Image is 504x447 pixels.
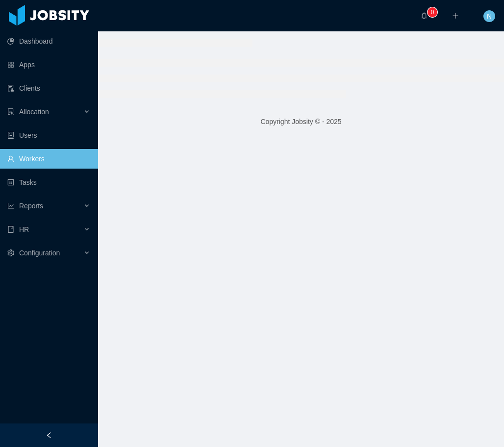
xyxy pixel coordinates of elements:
footer: Copyright Jobsity © - 2025 [98,105,504,139]
sup: 0 [428,7,437,17]
span: Reports [19,202,43,210]
span: Configuration [19,249,60,257]
i: icon: line-chart [7,202,14,209]
a: icon: userWorkers [7,149,90,169]
a: icon: robotUsers [7,125,90,145]
i: icon: solution [7,108,14,115]
span: HR [19,225,29,233]
i: icon: plus [452,12,459,19]
span: N [487,10,492,22]
i: icon: setting [7,249,14,256]
a: icon: appstoreApps [7,55,90,74]
a: icon: pie-chartDashboard [7,31,90,51]
i: icon: bell [421,12,428,19]
a: icon: auditClients [7,78,90,98]
a: icon: profileTasks [7,173,90,192]
i: icon: book [7,226,14,233]
span: Allocation [19,108,49,116]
